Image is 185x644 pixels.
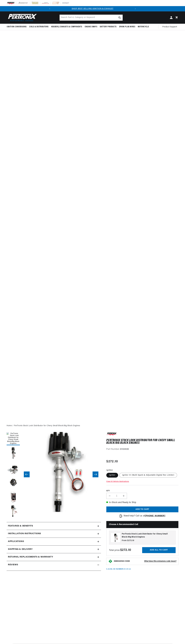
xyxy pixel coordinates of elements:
button: Load image 2 in gallery view [7,447,20,460]
h2: Installation instructions [8,532,41,535]
summary: Engine Swaps [83,24,99,30]
h2: Shipping & Delivery [8,548,33,551]
summary: Product Support [162,24,178,30]
strong: EMISSIONS CODE [114,560,130,562]
button: Load image 6 in gallery view [7,505,20,518]
p: Need help? Call us at [124,514,165,518]
button: Add to cart [106,506,178,512]
a: Home [7,424,12,427]
span: Motorcycle [138,25,149,28]
summary: Features & Benefits [7,522,101,530]
label: QTY [106,490,178,492]
summary: Spark Plug Wires [118,24,137,30]
label: Ignitor III (Multi Spark & Adjustable Digital Rev Limiter) [119,473,177,478]
summary: Coils & Distributors [28,24,50,30]
nav: breadcrumbs [7,424,178,427]
button: Load image 5 in gallery view [7,490,20,504]
button: Translation missing: en.sections.announcements.next_announcement [133,6,138,11]
summary: Ignition Conversions [7,24,28,30]
summary: Headers, Exhausts & Components [50,24,83,30]
summary: Returns, Replacements & Warranty [7,553,101,561]
button: Load image 3 in gallery view [7,461,20,474]
summary: Installation instructions [7,530,101,538]
summary: Reviews [7,561,101,569]
label: Ignitor [106,473,118,478]
summary: Shipping & Delivery [7,546,101,553]
h2: Features & Benefits [8,524,33,528]
span: Engine Swaps [85,25,97,28]
button: Search Part #, Category or Keyword [117,15,123,21]
h1: PerTronix Stock Look Distributor for Chevy Small Block/Big Block Engines [106,439,178,444]
p: In-Stock and Ready to Ship [106,501,178,504]
span: $272.10 [106,459,118,464]
button: Add all to cart [142,547,176,553]
span: Battery Products [100,25,117,28]
h2: Reviews [8,563,18,567]
legend: Ignition [106,469,113,472]
span: Coils & Distributors [29,25,49,28]
span: Spark Plug Wires [119,25,135,28]
button: Slide right [93,471,98,477]
h2: Returns, Replacements & Warranty [8,555,53,559]
summary: Battery Products [99,24,118,30]
a: SHOP BEST SELLING IGNITION & EXHAUST [72,8,113,10]
strong: What does this emissions code mean? [144,560,176,562]
button: Slide left [24,471,30,477]
span: From $272.10 [122,539,134,542]
strong: $272.10 [120,548,131,552]
span: Total price: [109,549,131,551]
button: Translation missing: en.sections.announcements.previous_announcement [47,6,52,11]
div: Announcement [52,7,133,10]
input: Search Part #, Category or Keyword [60,15,123,21]
img: Emissions code [108,559,113,563]
div: Part Number: [106,448,178,451]
a: View All Vehicle Applications [106,481,129,482]
summary: Motorcycle [136,24,150,30]
a: Applications [7,538,101,546]
span: Product Support [162,25,177,28]
span: Headers, Exhausts & Components [51,25,82,28]
a: [PHONE_NUMBER] [145,515,165,517]
p: C.A.R.B. EO Number: D-57-23 [106,568,131,570]
img: Pertronix [7,13,37,22]
media-gallery: Gallery Viewer [7,432,101,517]
button: Load image 4 in gallery view [7,476,20,489]
strong: D104600 [120,448,129,450]
span: Applications [8,540,24,543]
h2: Choose a Recommended Coil [106,521,178,528]
span: Ignition Conversions [7,25,27,28]
button: EMISSIONS CODEWhat does this emissions code mean? [114,560,176,563]
button: Load image 1 in gallery view [7,432,20,445]
div: 1 of 2 [52,7,133,10]
a: PerTronix Stock Look Distributor for Chevy Small Block/Big Block Engines [14,424,80,427]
